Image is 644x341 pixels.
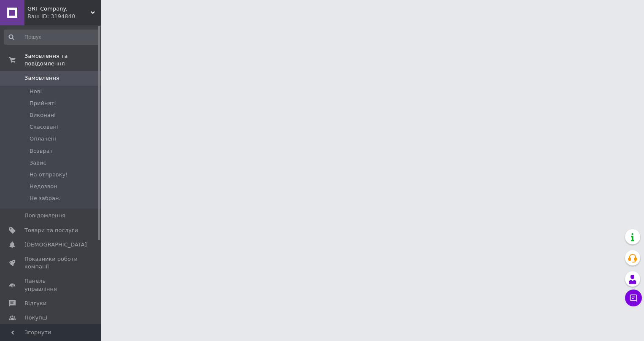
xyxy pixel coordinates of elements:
[24,52,101,68] span: Замовлення та повідомлення
[30,100,56,107] span: Прийняті
[30,183,57,190] span: Недозвон
[30,195,61,202] span: Не забран.
[24,241,87,249] span: [DEMOGRAPHIC_DATA]
[24,74,59,82] span: Замовлення
[24,277,78,292] span: Панель управління
[27,5,91,13] span: GRT Company.
[24,300,46,307] span: Відгуки
[4,30,99,45] input: Пошук
[24,314,47,322] span: Покупці
[30,123,58,131] span: Скасовані
[30,111,56,119] span: Виконані
[30,159,46,167] span: Завис
[24,255,78,271] span: Показники роботи компанії
[27,13,101,20] div: Ваш ID: 3194840
[24,212,65,219] span: Повідомлення
[30,88,42,95] span: Нові
[30,171,68,179] span: На отправку!
[625,290,642,306] button: Чат з покупцем
[24,227,78,234] span: Товари та послуги
[30,135,56,143] span: Оплачені
[30,147,53,155] span: Возврат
